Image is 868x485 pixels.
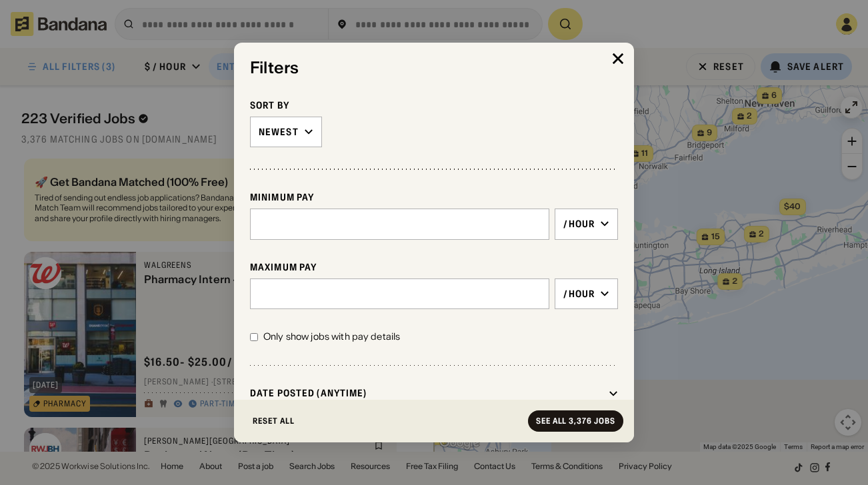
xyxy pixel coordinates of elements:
[563,288,595,300] div: /hour
[253,417,295,425] div: Reset All
[250,99,618,111] div: Sort By
[259,126,299,138] div: Newest
[250,59,618,78] div: Filters
[536,417,615,425] div: See all 3,376 jobs
[250,191,618,203] div: Minimum Pay
[563,218,595,230] div: /hour
[250,261,618,273] div: Maximum Pay
[250,387,603,399] div: Date Posted (Anytime)
[263,330,400,344] div: Only show jobs with pay details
